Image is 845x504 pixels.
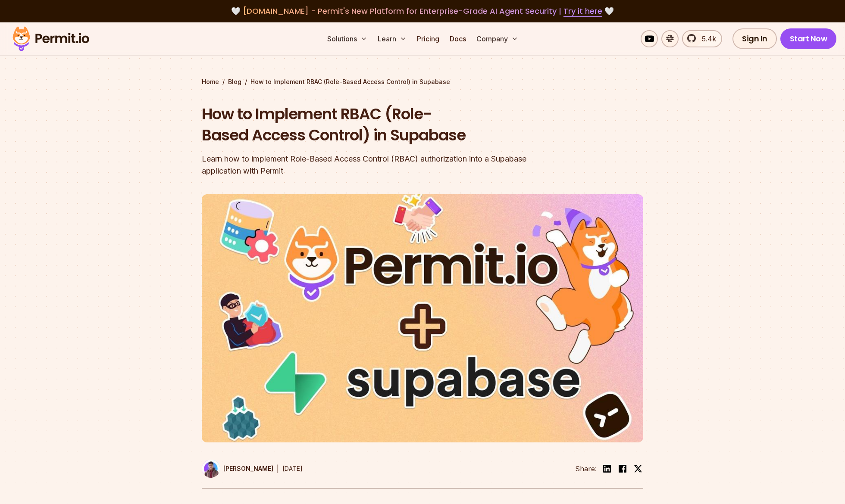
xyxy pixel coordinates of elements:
a: Start Now [780,28,837,49]
a: Sign In [732,28,777,49]
a: Blog [228,78,241,86]
div: / / [202,78,643,86]
button: Learn [374,30,410,47]
button: Solutions [324,30,371,47]
button: Company [473,30,522,47]
p: [PERSON_NAME] [223,464,273,473]
span: [DOMAIN_NAME] - Permit's New Platform for Enterprise-Grade AI Agent Security | [243,6,602,16]
li: Share: [575,464,597,474]
img: linkedin [602,464,612,474]
img: Permit logo [9,24,93,53]
span: 5.4k [697,34,716,44]
div: | [277,464,279,474]
img: How to Implement RBAC (Role-Based Access Control) in Supabase [202,194,643,442]
a: Pricing [413,30,443,47]
a: 5.4k [682,30,722,47]
a: Home [202,78,219,86]
img: facebook [617,464,628,474]
div: 🤍 🤍 [21,5,824,17]
div: Learn how to implement Role-Based Access Control (RBAC) authorization into a Supabase application... [202,153,533,177]
img: Arindam Majumder [202,460,220,478]
a: [PERSON_NAME] [202,460,273,478]
img: twitter [634,464,642,473]
h1: How to Implement RBAC (Role-Based Access Control) in Supabase [202,103,533,146]
a: Docs [446,30,469,47]
a: Try it here [563,6,602,17]
time: [DATE] [282,465,303,472]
